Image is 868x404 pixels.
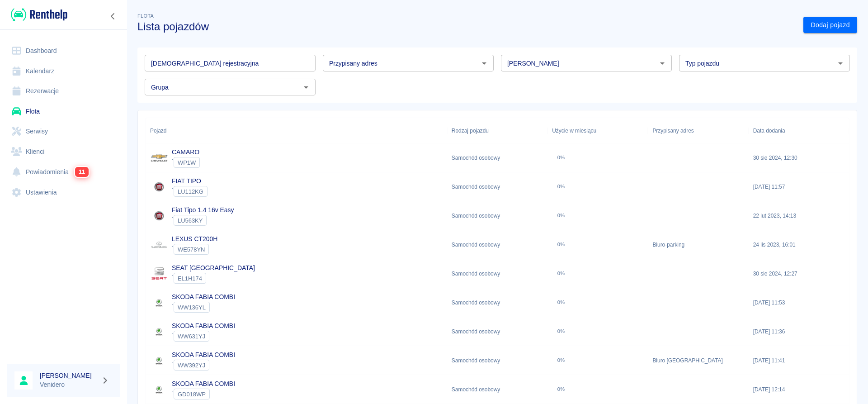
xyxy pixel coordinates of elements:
[40,380,98,390] p: Venidero
[172,148,199,156] a: CAMARO
[172,302,235,313] div: `
[447,172,547,201] div: Samochód osobowy
[172,322,235,329] a: SKODA FABIA COMBI
[749,230,849,259] div: 24 lis 2023, 16:01
[174,362,209,369] span: WW392YJ
[174,275,206,282] span: EL1H174
[547,118,648,143] div: Użycie w miesiącu
[447,346,547,375] div: Samochód osobowy
[447,143,547,172] div: Samochód osobowy
[172,360,235,371] div: `
[300,81,312,94] button: Otwórz
[447,317,547,346] div: Samochód osobowy
[106,10,120,22] button: Zwiń nawigację
[648,118,748,143] div: Przypisany adres
[656,57,669,70] button: Otwórz
[150,207,168,225] img: Image
[174,246,208,253] span: WE578YN
[150,178,168,196] img: Image
[557,386,565,392] div: 0%
[150,352,168,370] img: Image
[150,236,168,254] img: Image
[150,323,168,341] img: Image
[172,215,234,226] div: `
[652,118,693,143] div: Przypisany adres
[172,244,217,255] div: `
[40,371,98,380] h6: [PERSON_NAME]
[150,118,166,143] div: Pojazd
[7,101,120,122] a: Flota
[150,294,168,312] img: Image
[7,7,67,22] a: Renthelp logo
[753,118,785,143] div: Data dodania
[749,259,849,288] div: 30 sie 2024, 12:27
[137,20,796,33] h3: Lista pojazdów
[447,375,547,404] div: Samochód osobowy
[7,61,120,81] a: Kalendarz
[172,264,255,271] a: SEAT [GEOGRAPHIC_DATA]
[172,177,201,185] a: FIAT TIPO
[172,235,217,242] a: LEXUS CT200H
[749,346,849,375] div: [DATE] 11:41
[648,346,748,375] div: Biuro [GEOGRAPHIC_DATA]
[834,57,847,70] button: Otwórz
[146,118,447,143] div: Pojazd
[557,155,565,161] div: 0%
[75,167,89,177] span: 11
[557,213,565,219] div: 0%
[478,57,491,70] button: Otwórz
[172,331,235,342] div: `
[7,162,120,182] a: Powiadomienia11
[137,13,154,19] span: Flota
[452,118,489,143] div: Rodzaj pojazdu
[749,201,849,230] div: 22 lut 2023, 14:13
[172,389,235,399] div: `
[803,17,857,33] a: Dodaj pojazd
[447,201,547,230] div: Samochód osobowy
[172,380,235,387] a: SKODA FABIA COMBI
[557,242,565,247] div: 0%
[174,391,209,398] span: GD018WP
[749,172,849,201] div: [DATE] 11:57
[174,159,199,166] span: WP1W
[749,317,849,346] div: [DATE] 11:36
[150,380,168,399] img: Image
[447,288,547,317] div: Samochód osobowy
[7,182,120,203] a: Ustawienia
[7,142,120,162] a: Klienci
[174,304,209,311] span: WW136YL
[172,206,234,214] a: Fiat Tipo 1.4 16v Easy
[150,265,168,283] img: Image
[7,121,120,142] a: Serwisy
[557,184,565,190] div: 0%
[7,81,120,101] a: Rezerwacje
[749,143,849,172] div: 30 sie 2024, 12:30
[172,273,255,284] div: `
[557,299,565,305] div: 0%
[172,351,235,358] a: SKODA FABIA COMBI
[172,157,200,168] div: `
[749,375,849,404] div: [DATE] 12:14
[172,293,235,300] a: SKODA FABIA COMBI
[749,288,849,317] div: [DATE] 11:53
[174,188,207,195] span: LU112KG
[552,118,596,143] div: Użycie w miesiącu
[174,333,209,340] span: WW631YJ
[7,41,120,61] a: Dashboard
[648,230,748,259] div: Biuro-parking
[174,217,206,224] span: LU563KY
[447,230,547,259] div: Samochód osobowy
[11,7,67,22] img: Renthelp logo
[150,149,168,167] img: Image
[447,259,547,288] div: Samochód osobowy
[166,124,179,137] button: Sort
[172,186,208,197] div: `
[557,357,565,363] div: 0%
[557,271,565,276] div: 0%
[749,118,849,143] div: Data dodania
[447,118,547,143] div: Rodzaj pojazdu
[557,328,565,334] div: 0%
